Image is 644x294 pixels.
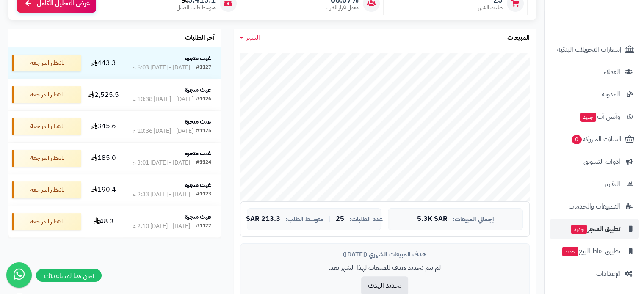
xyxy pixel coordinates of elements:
span: تطبيق المتجر [570,223,620,235]
span: 5.3K SAR [417,215,448,223]
td: 48.3 [85,206,123,237]
span: | [329,216,331,222]
span: معدل تكرار الشراء [326,4,359,11]
h3: المبيعات [507,34,530,42]
div: [DATE] - [DATE] 10:36 م [133,127,193,135]
a: تطبيق نقاط البيعجديد [550,241,639,261]
td: 185.0 [85,143,123,174]
h3: آخر الطلبات [185,34,215,42]
div: [DATE] - [DATE] 3:01 م [133,159,190,167]
span: التقارير [604,178,620,190]
strong: غيث متجرة [185,212,211,221]
div: بانتظار المراجعة [12,118,81,135]
span: 25 [336,215,344,223]
a: المدونة [550,84,639,104]
span: 0 [572,135,582,144]
div: #1127 [196,63,211,72]
strong: غيث متجرة [185,85,211,94]
strong: غيث متجرة [185,117,211,126]
div: هدف المبيعات الشهري ([DATE]) [247,250,523,259]
span: إجمالي المبيعات: [453,216,494,223]
td: 2,525.5 [85,79,123,110]
span: إشعارات التحويلات البنكية [557,44,622,55]
span: عدد الطلبات: [349,216,383,223]
p: لم يتم تحديد هدف للمبيعات لهذا الشهر بعد. [247,263,523,273]
span: جديد [562,247,578,256]
span: التطبيقات والخدمات [569,201,620,212]
a: تطبيق المتجرجديد [550,219,639,239]
span: وآتس آب [580,111,620,123]
span: أدوات التسويق [583,156,620,168]
div: #1123 [196,190,211,199]
span: المدونة [602,88,620,100]
td: 190.4 [85,174,123,206]
div: بانتظار المراجعة [12,150,81,167]
div: [DATE] - [DATE] 6:03 م [133,63,190,72]
a: إشعارات التحويلات البنكية [550,39,639,60]
span: تطبيق نقاط البيع [561,245,620,257]
span: جديد [580,113,596,122]
div: #1125 [196,127,211,135]
strong: غيث متجرة [185,149,211,158]
strong: غيث متجرة [185,181,211,190]
a: التطبيقات والخدمات [550,196,639,217]
div: #1124 [196,159,211,167]
span: السلات المتروكة [571,133,622,145]
td: 443.3 [85,47,123,79]
div: [DATE] - [DATE] 2:33 م [133,190,190,199]
a: أدوات التسويق [550,151,639,172]
span: متوسط طلب العميل [177,4,216,11]
a: وآتس آبجديد [550,107,639,127]
span: العملاء [604,66,620,78]
span: 213.3 SAR [246,215,280,223]
img: logo-2.png [586,6,636,24]
span: متوسط الطلب: [285,216,323,223]
div: بانتظار المراجعة [12,181,81,198]
strong: غيث متجرة [185,54,211,63]
span: جديد [571,225,587,234]
a: العملاء [550,62,639,82]
div: بانتظار المراجعة [12,86,81,103]
div: #1126 [196,95,211,104]
a: الشهر [240,33,260,43]
div: #1122 [196,222,211,231]
div: [DATE] - [DATE] 10:38 م [133,95,193,104]
div: بانتظار المراجعة [12,213,81,230]
a: التقارير [550,174,639,194]
span: الشهر [246,33,260,43]
div: [DATE] - [DATE] 2:10 م [133,222,190,231]
td: 345.6 [85,111,123,142]
span: الإعدادات [596,268,620,280]
a: الإعدادات [550,264,639,284]
a: السلات المتروكة0 [550,129,639,149]
span: طلبات الشهر [478,4,503,11]
div: بانتظار المراجعة [12,55,81,71]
